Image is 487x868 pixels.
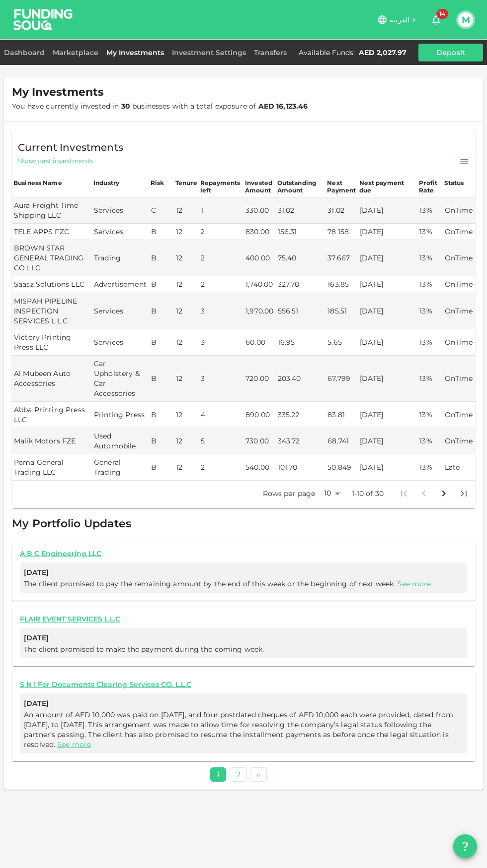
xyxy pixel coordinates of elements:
div: Next Payment [327,179,356,194]
td: 78.158 [325,224,357,240]
td: OnTime [443,293,475,329]
a: Marketplace [49,48,102,57]
td: 12 [174,240,199,276]
td: 13% [417,402,442,428]
td: Saasz Solutions LLC [12,276,92,293]
td: 3 [199,356,243,402]
td: OnTime [443,240,475,276]
span: » [256,770,260,779]
td: 16.95 [276,329,326,356]
td: 335.22 [276,402,326,428]
button: Deposit [418,44,483,62]
a: Transfers [250,48,291,57]
td: 13% [417,240,442,276]
td: B [149,329,174,356]
td: Malik Motors FZE [12,428,92,454]
span: My Investments [12,85,104,99]
td: Late [443,454,475,481]
td: B [149,293,174,329]
td: [DATE] [358,428,418,454]
td: 31.02 [276,197,326,224]
td: 156.31 [276,224,326,240]
td: C [149,197,174,224]
td: 185.51 [325,293,357,329]
a: See more [397,579,431,588]
div: Repayments left [200,179,242,194]
td: Printing Press [92,402,149,428]
td: 343.72 [276,428,326,454]
p: Rows per page [263,489,316,498]
td: 37.667 [325,240,357,276]
div: Next payment due [359,179,409,194]
td: 12 [174,197,199,224]
div: AED 2,027.97 [359,48,406,57]
td: Pama General Trading LLC [12,454,92,481]
td: OnTime [443,329,475,356]
td: B [149,240,174,276]
td: 12 [174,293,199,329]
td: MISPAH PIPELINE INSPECTION SERVICES L.L.C [12,293,92,329]
td: 13% [417,293,442,329]
td: 3 [199,293,243,329]
a: 2 [230,767,247,782]
td: B [149,276,174,293]
td: 540.00 [243,454,276,481]
td: 2 [199,276,243,293]
div: Invested Amount [245,179,274,194]
div: Tenure [175,179,197,186]
td: [DATE] [358,329,418,356]
a: See more [57,740,91,749]
td: 12 [174,428,199,454]
td: 890.00 [243,402,276,428]
td: 2 [199,454,243,481]
td: 13% [417,454,442,481]
td: 2 [199,224,243,240]
button: Go to last page [454,484,474,503]
td: Al Mubeen Auto Accessories [12,356,92,402]
td: [DATE] [358,293,418,329]
a: Dashboard [4,48,49,57]
div: Profit Rate [419,179,441,194]
button: M [458,12,473,27]
td: 12 [174,276,199,293]
td: B [149,402,174,428]
button: Go to next page [434,484,454,503]
span: Show past investments [18,156,93,166]
span: [DATE] [24,632,463,644]
td: Services [92,197,149,224]
div: Outstanding Amount [277,179,325,194]
span: 14 [436,9,448,19]
span: The client promised to pay the remaining amount by the end of this week or the beginning of next ... [24,579,433,588]
td: 50.849 [325,454,357,481]
td: 1,970.00 [243,293,276,329]
td: 12 [174,402,199,428]
td: OnTime [443,428,475,454]
td: 3 [199,329,243,356]
td: Victory Printing Press LLC [12,329,92,356]
td: 5.65 [325,329,357,356]
button: question [453,834,477,858]
td: 4 [199,402,243,428]
td: OnTime [443,276,475,293]
a: A B C Engineering LLC [20,549,467,558]
td: 1 [199,197,243,224]
td: 31.02 [325,197,357,224]
td: Used Automobile [92,428,149,454]
td: [DATE] [358,276,418,293]
td: [DATE] [358,402,418,428]
td: 5 [199,428,243,454]
td: 13% [417,329,442,356]
td: OnTime [443,224,475,240]
a: S N I For Documents Clearing Services CO. L.L.C [20,680,467,689]
a: Investment Settings [168,48,250,57]
td: 101.70 [276,454,326,481]
td: 327.70 [276,276,326,293]
td: 67.799 [325,356,357,402]
div: Business Name [13,179,62,186]
a: Next [250,767,267,782]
